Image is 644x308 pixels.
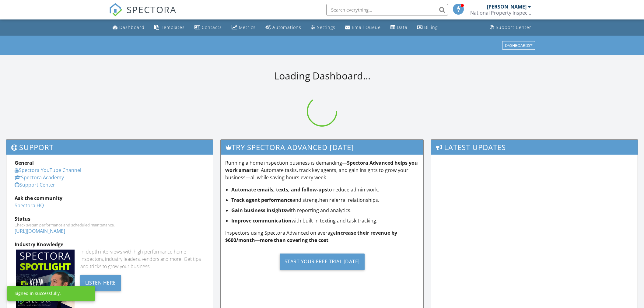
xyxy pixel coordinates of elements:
div: Metrics [239,24,256,30]
div: Ask the community [15,194,205,202]
a: Billing [415,22,440,33]
div: Signed in successfully. [15,290,61,296]
div: Start Your Free Trial [DATE] [280,254,365,270]
img: Spectoraspolightmain [16,250,75,308]
li: and strengthen referral relationships. [231,196,419,204]
a: Dashboard [110,22,147,33]
a: Listen Here [80,279,121,286]
a: Start Your Free Trial [DATE] [225,249,419,275]
li: with built-in texting and task tracking. [231,217,419,224]
div: Automations [272,24,301,30]
strong: Track agent performance [231,197,292,203]
button: Dashboards [502,41,535,50]
div: [PERSON_NAME] [487,4,527,10]
div: Status [15,215,205,222]
div: Email Queue [352,24,381,30]
li: with reporting and analytics. [231,207,419,214]
h3: Try spectora advanced [DATE] [221,140,423,155]
strong: General [15,159,34,166]
a: Spectora HQ [15,202,44,209]
a: Support Center [487,22,534,33]
strong: Spectora Advanced helps you work smarter [225,159,418,173]
h3: Latest Updates [431,140,638,155]
div: Dashboards [505,43,532,47]
a: Automations (Basic) [263,22,304,33]
div: In-depth interviews with high-performance home inspectors, industry leaders, vendors and more. Ge... [80,248,205,270]
strong: Improve communication [231,217,292,224]
strong: increase their revenue by $600/month—more than covering the cost [225,229,397,243]
a: Contacts [192,22,224,33]
div: Contacts [202,24,222,30]
li: to reduce admin work. [231,186,419,193]
a: Metrics [229,22,258,33]
a: Support Center [15,181,55,188]
a: Templates [152,22,187,33]
h3: Support [6,140,213,155]
a: [URL][DOMAIN_NAME] [15,228,65,234]
div: Support Center [496,24,531,30]
p: Inspectors using Spectora Advanced on average . [225,229,419,244]
div: Check system performance and scheduled maintenance. [15,222,205,227]
a: SPECTORA [109,8,177,21]
div: Billing [424,24,438,30]
a: Spectora YouTube Channel [15,167,81,173]
div: Listen Here [80,275,121,291]
div: National Property Inspections, PDX Metro [470,10,531,16]
div: Data [397,24,408,30]
p: Running a home inspection business is demanding— . Automate tasks, track key agents, and gain ins... [225,159,419,181]
a: Spectora Academy [15,174,64,181]
strong: Automate emails, texts, and follow-ups [231,186,327,193]
a: Email Queue [343,22,383,33]
a: Settings [309,22,338,33]
div: Dashboard [119,24,145,30]
div: Industry Knowledge [15,241,205,248]
div: Settings [317,24,335,30]
input: Search everything... [326,4,448,16]
a: Data [388,22,410,33]
div: Templates [161,24,185,30]
img: The Best Home Inspection Software - Spectora [109,3,122,16]
span: SPECTORA [127,3,177,16]
strong: Gain business insights [231,207,286,214]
